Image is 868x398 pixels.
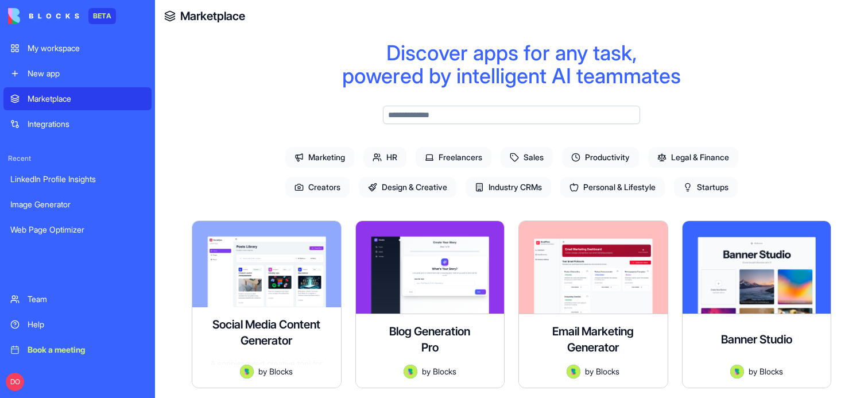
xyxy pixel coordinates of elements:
[28,293,145,305] div: Team
[682,221,832,388] a: Banner StudioAvatarbyBlocks
[562,147,639,168] span: Productivity
[3,313,152,336] a: Help
[8,8,79,24] img: logo
[3,218,152,241] a: Web Page Optimizer
[355,221,505,388] a: Blog Generation ProAvatarbyBlocks
[501,147,553,168] span: Sales
[285,147,354,168] span: Marketing
[518,221,668,388] a: Email Marketing GeneratorAvatarbyBlocks
[585,365,594,377] span: by
[3,87,152,110] a: Marketplace
[404,365,417,378] img: Avatar
[6,373,24,391] span: DO
[258,365,267,377] span: by
[88,8,116,24] div: BETA
[28,344,145,356] div: Book a meeting
[730,365,744,378] img: Avatar
[3,338,152,361] a: Book a meeting
[240,365,254,378] img: Avatar
[8,8,116,24] a: BETA
[692,323,822,356] div: Banner Studio
[3,37,152,60] a: My workspace
[359,177,456,198] span: Design & Creative
[3,193,152,216] a: Image Generator
[201,358,332,364] div: A sophisticated creative tool for crafting, managing, and organizing social media content across ...
[28,93,145,105] div: Marketplace
[416,147,491,168] span: Freelancers
[648,147,738,168] span: Legal & Finance
[384,323,476,356] h4: Blog Generation Pro
[28,319,145,330] div: Help
[180,8,245,24] a: Marketplace
[285,177,350,198] span: Creators
[10,224,145,235] div: Web Page Optimizer
[3,154,152,163] span: Recent
[560,177,665,198] span: Personal & Lifestyle
[365,323,495,356] div: Blog Generation Pro
[433,365,456,377] span: Blocks
[192,41,831,87] div: Discover apps for any task, powered by intelligent AI teammates
[749,365,757,377] span: by
[596,365,619,377] span: Blocks
[422,365,431,377] span: by
[192,221,342,388] a: Social Media Content GeneratorA sophisticated creative tool for crafting, managing, and organizin...
[3,288,152,311] a: Team
[28,42,145,54] div: My workspace
[3,113,152,136] a: Integrations
[466,177,551,198] span: Industry CRMs
[759,365,783,377] span: Blocks
[721,331,792,347] h4: Banner Studio
[3,168,152,191] a: LinkedIn Profile Insights
[10,199,145,210] div: Image Generator
[28,68,145,79] div: New app
[528,323,658,356] h4: Email Marketing Generator
[28,118,145,130] div: Integrations
[567,365,580,378] img: Avatar
[363,147,406,168] span: HR
[3,62,152,85] a: New app
[201,316,332,349] h4: Social Media Content Generator
[269,365,293,377] span: Blocks
[10,173,145,185] div: LinkedIn Profile Insights
[674,177,738,198] span: Startups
